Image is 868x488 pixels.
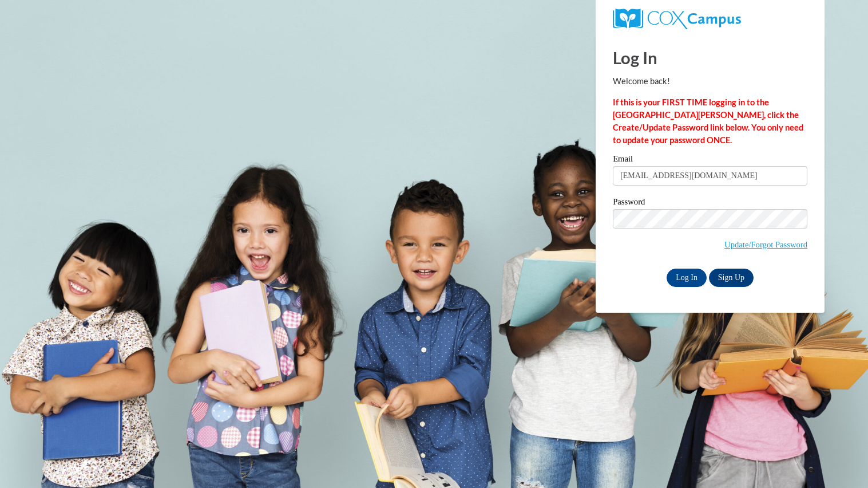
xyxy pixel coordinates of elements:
[613,75,807,88] p: Welcome back!
[613,97,803,145] strong: If this is your FIRST TIME logging in to the [GEOGRAPHIC_DATA][PERSON_NAME], click the Create/Upd...
[613,46,807,69] h1: Log In
[613,198,807,209] label: Password
[613,9,741,29] img: COX Campus
[724,240,807,249] a: Update/Forgot Password
[709,269,754,287] a: Sign Up
[667,269,707,287] input: Log In
[613,9,807,29] a: COX Campus
[613,155,807,166] label: Email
